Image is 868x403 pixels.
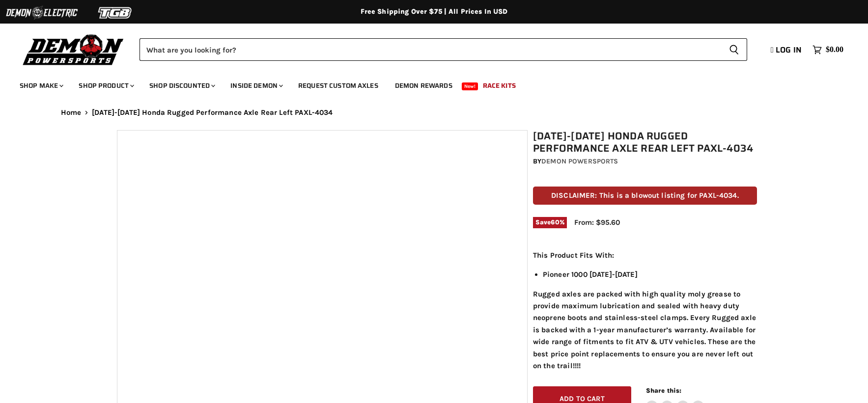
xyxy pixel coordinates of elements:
button: Search [721,38,747,61]
a: $0.00 [808,43,848,57]
p: DISCLAIMER: This is a blowout listing for PAXL-4034. [533,187,757,205]
nav: Breadcrumbs [41,108,827,117]
span: [DATE]-[DATE] Honda Rugged Performance Axle Rear Left PAXL-4034 [92,108,333,117]
img: Demon Electric Logo 2 [5,3,79,22]
span: Save % [533,217,567,228]
img: TGB Logo 2 [79,3,152,22]
a: Shop Product [71,76,140,96]
a: Request Custom Axles [291,76,386,96]
p: This Product Fits With: [533,249,757,261]
img: Demon Powersports [20,32,127,67]
a: Shop Make [12,76,69,96]
input: Search [140,38,721,61]
span: Share this: [646,387,681,394]
div: by [533,156,757,167]
span: Add to cart [560,395,605,403]
span: $0.00 [826,45,843,54]
h1: [DATE]-[DATE] Honda Rugged Performance Axle Rear Left PAXL-4034 [533,130,757,155]
li: Pioneer 1000 [DATE]-[DATE] [543,269,757,280]
span: From: $95.60 [574,218,620,227]
form: Product [140,38,747,61]
a: Demon Rewards [388,76,460,96]
div: Free Shipping Over $75 | All Prices In USD [41,7,827,16]
span: 60 [551,218,559,226]
a: Shop Discounted [142,76,221,96]
ul: Main menu [12,72,841,96]
span: New! [462,82,478,90]
a: Demon Powersports [541,157,618,165]
div: Rugged axles are packed with high quality moly grease to provide maximum lubrication and sealed w... [533,249,757,372]
a: Race Kits [476,76,523,96]
a: Log in [766,46,808,54]
span: Log in [776,44,802,56]
a: Home [61,108,82,117]
a: Inside Demon [223,76,289,96]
